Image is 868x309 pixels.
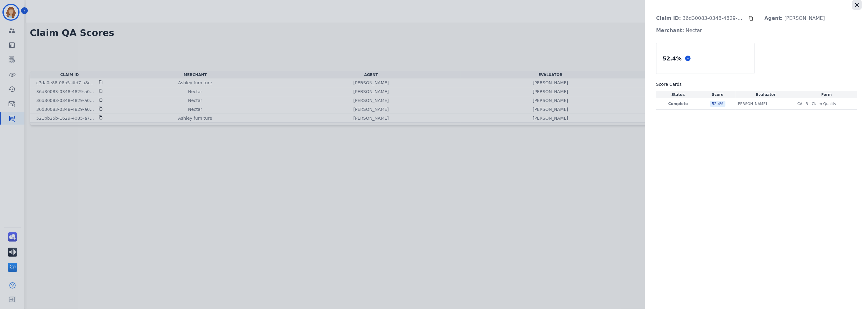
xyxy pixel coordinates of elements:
[651,24,707,37] p: Nectar
[661,53,683,64] div: 52.4 %
[797,101,837,106] span: CALIB - Claim Quality
[656,81,857,87] h3: Score Cards
[656,91,700,98] th: Status
[700,91,736,98] th: Score
[765,15,783,21] strong: Agent:
[737,101,767,106] p: [PERSON_NAME]
[796,91,857,98] th: Form
[736,91,796,98] th: Evaluator
[710,101,725,107] div: 52.4 %
[656,15,681,21] strong: Claim ID:
[760,12,830,24] p: [PERSON_NAME]
[651,12,749,24] p: 36d30083-0348-4829-a033-6e30a34d7952
[657,101,699,106] p: Complete
[656,27,684,33] strong: Merchant:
